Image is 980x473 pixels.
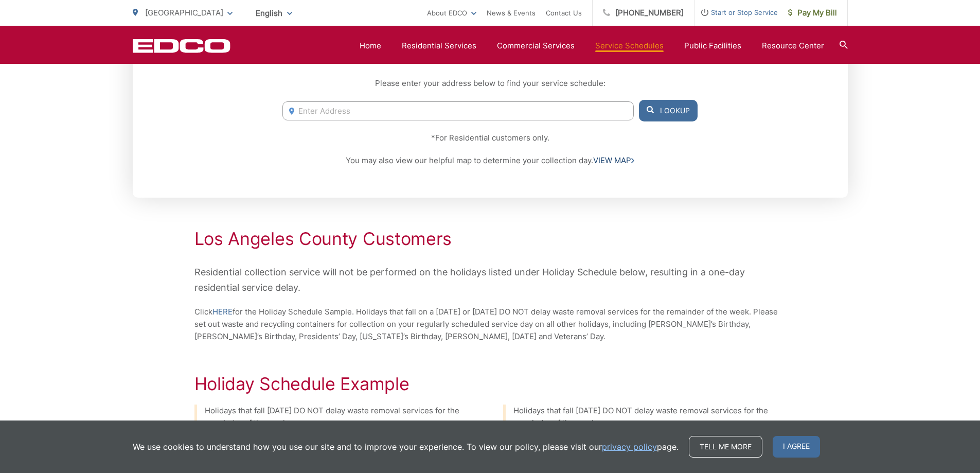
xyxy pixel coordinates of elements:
input: Enter Address [282,101,633,120]
a: Residential Services [402,40,476,52]
span: English [248,4,300,22]
p: Holidays that fall [DATE] DO NOT delay waste removal services for the remainder of the week. [205,405,477,429]
p: Click for the Holiday Schedule Sample. Holidays that fall on a [DATE] or [DATE] DO NOT delay wast... [194,306,786,343]
a: HERE [212,306,233,318]
a: Service Schedules [595,40,664,52]
a: About EDCO [427,7,476,19]
p: *For Residential customers only. [282,132,697,144]
h2: Holiday Schedule Example [194,374,786,394]
a: Contact Us [546,7,582,19]
a: VIEW MAP [593,154,634,167]
a: Public Facilities [684,40,741,52]
p: You may also view our helpful map to determine your collection day. [282,154,697,167]
a: Tell me more [689,436,762,458]
a: Commercial Services [497,40,575,52]
button: Lookup [639,100,698,121]
p: Holidays that fall [DATE] DO NOT delay waste removal services for the remainder of the week. [513,405,786,429]
span: I agree [773,436,820,458]
a: privacy policy [602,441,657,453]
h2: Los Angeles County Customers [194,229,786,249]
a: Home [360,40,381,52]
p: Please enter your address below to find your service schedule: [282,77,697,90]
a: News & Events [487,7,536,19]
a: Resource Center [762,40,824,52]
span: [GEOGRAPHIC_DATA] [145,8,223,17]
span: Pay My Bill [788,7,837,19]
p: Residential collection service will not be performed on the holidays listed under Holiday Schedul... [194,265,786,295]
p: We use cookies to understand how you use our site and to improve your experience. To view our pol... [133,441,679,453]
a: EDCD logo. Return to the homepage. [133,39,230,53]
